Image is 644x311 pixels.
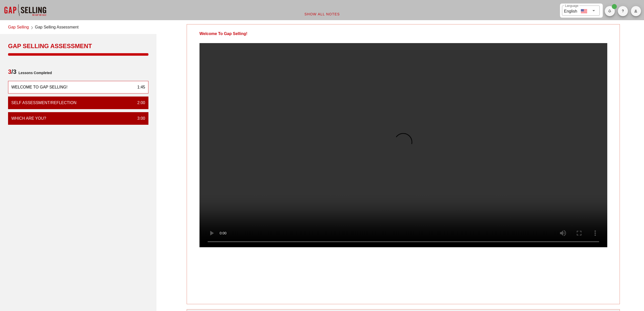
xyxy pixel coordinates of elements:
[8,68,11,75] span: 3
[11,84,67,90] div: Welcome To Gap Selling!
[133,115,145,121] div: 3:00
[187,24,260,43] div: Welcome To Gap Selling!
[11,100,76,106] div: Self Assessment/Reflection
[8,42,148,50] div: Gap Selling Assessment
[304,12,340,16] span: Show All Notes
[133,100,145,106] div: 2:00
[35,24,78,31] span: Gap Selling Assessment
[16,68,52,78] span: Lessons Completed
[11,115,46,121] div: WHICH ARE YOU?
[300,10,344,19] button: Show All Notes
[8,24,29,31] a: Gap Selling
[8,68,16,78] span: /3
[133,84,145,90] div: 1:45
[564,7,577,14] div: English
[562,6,600,16] div: LanguageEnglish
[565,4,578,8] label: Language
[612,4,617,9] span: Badge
